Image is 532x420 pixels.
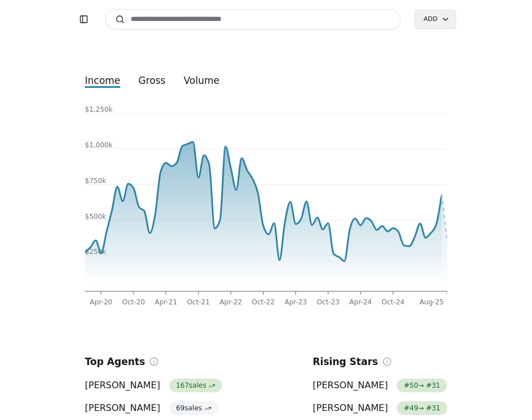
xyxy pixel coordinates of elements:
[122,298,145,306] tspan: Oct-20
[90,298,113,306] tspan: Apr-20
[313,401,388,415] span: [PERSON_NAME]
[220,298,242,306] tspan: Apr-22
[85,213,106,220] tspan: $500k
[252,298,274,306] tspan: Oct-22
[76,70,130,91] button: income
[85,401,160,415] span: [PERSON_NAME]
[381,298,404,306] tspan: Oct-24
[85,248,106,256] tspan: $250k
[397,379,447,392] span: # 50 → # 31
[419,298,444,306] tspan: Aug-25
[169,401,218,415] span: 69 sales
[285,298,307,306] tspan: Apr-23
[349,298,372,306] tspan: Apr-24
[85,354,145,370] h2: Top Agents
[174,70,228,91] button: volume
[169,379,222,392] span: 167 sales
[155,298,177,306] tspan: Apr-21
[85,177,106,185] tspan: $750k
[187,298,209,306] tspan: Oct-21
[317,298,340,306] tspan: Oct-23
[85,379,160,392] span: [PERSON_NAME]
[313,354,378,370] h2: Rising Stars
[397,401,447,415] span: # 49 → # 31
[313,379,388,392] span: [PERSON_NAME]
[85,105,113,113] tspan: $1,250k
[414,10,456,29] button: Add
[85,141,113,149] tspan: $1,000k
[130,70,175,91] button: gross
